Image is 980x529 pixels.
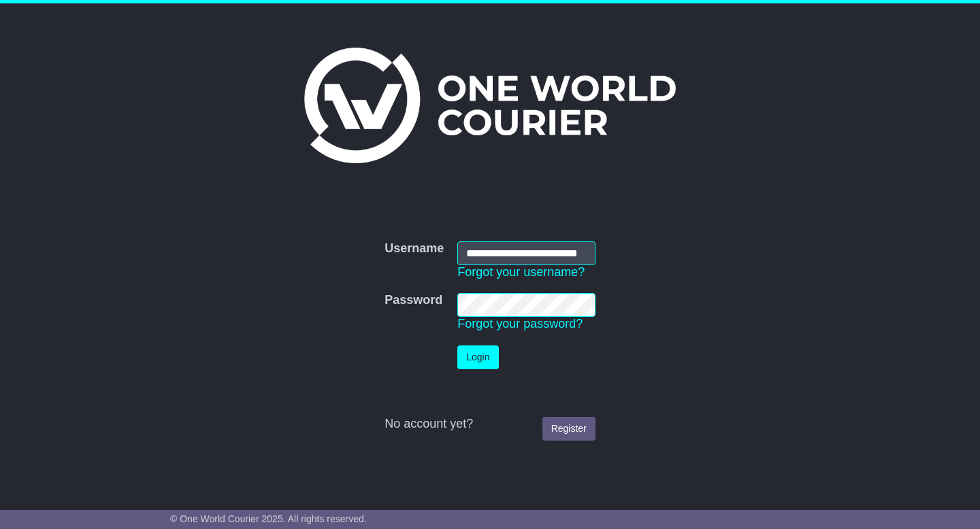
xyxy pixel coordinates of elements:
[385,293,442,308] label: Password
[304,48,676,163] img: One World
[542,417,595,441] a: Register
[457,317,583,330] a: Forgot your password?
[457,265,585,279] a: Forgot your username?
[385,241,444,256] label: Username
[385,417,595,432] div: No account yet?
[457,345,498,369] button: Login
[170,513,367,524] span: © One World Courier 2025. All rights reserved.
